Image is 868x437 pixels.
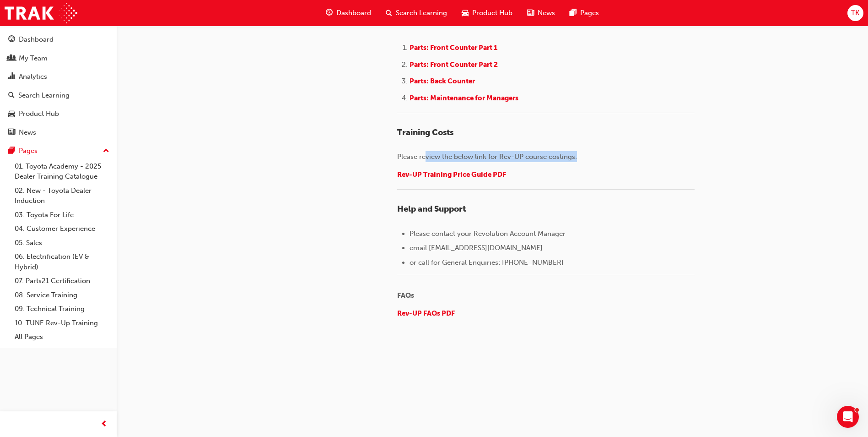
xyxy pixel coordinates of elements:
[8,110,15,118] span: car-icon
[318,4,378,22] a: guage-iconDashboard
[378,4,454,22] a: search-iconSearch Learning
[11,222,113,236] a: 04. Customer Experience
[397,309,455,317] a: Rev-UP FAQs PDF
[397,170,506,179] a: Rev-UP Training Price Guide PDF
[11,184,113,208] a: 02. New - Toyota Dealer Induction
[410,229,566,238] span: Please contact your Revolution Account Manager
[562,4,606,22] a: pages-iconPages
[4,142,113,159] button: Pages
[4,29,113,142] button: DashboardMy TeamAnalyticsSearch LearningProduct HubNews
[5,3,77,23] img: Trak
[837,406,859,428] iframe: Intercom live chat
[397,18,493,28] span: PARTS TRAINING LINKS:
[396,8,447,18] span: Search Learning
[8,129,15,137] span: news-icon
[11,316,113,330] a: 10. TUNE Rev-Up Training
[19,146,38,156] div: Pages
[410,44,512,52] a: Parts: Front Counter Part 1
[410,77,475,85] span: Parts: Back Counter
[538,8,555,18] span: News
[11,208,113,222] a: 03. Toyota For Life
[397,153,577,161] span: Please review the below link for Rev-UP course costings:
[11,236,113,250] a: 05. Sales
[4,31,113,48] a: Dashboard
[19,34,54,45] div: Dashboard
[520,4,562,22] a: news-iconNews
[8,147,15,155] span: pages-icon
[4,50,113,67] a: My Team
[8,73,15,81] span: chart-icon
[11,302,113,316] a: 09. Technical Training
[410,77,483,85] a: Parts: Back Counter
[462,7,469,19] span: car-icon
[19,127,36,138] div: News
[580,8,599,18] span: Pages
[397,291,414,300] span: FAQs
[18,90,70,101] div: Search Learning
[11,250,113,274] a: 06. Electrification (EV & Hybrid)
[19,53,48,64] div: My Team
[4,68,113,85] a: Analytics
[410,94,518,102] span: Parts: Maintenance for Managers
[410,60,498,69] span: Parts: Front Counter Part 2
[11,159,113,184] a: 01. Toyota Academy - 2025 Dealer Training Catalogue
[527,7,534,19] span: news-icon
[397,204,466,214] span: Help and Support
[410,60,512,69] a: Parts: Front Counter Part 2
[8,36,15,44] span: guage-icon
[4,105,113,122] a: Product Hub
[11,274,113,288] a: 07. Parts21 Certification
[11,288,113,302] a: 08. Service Training
[570,7,577,19] span: pages-icon
[847,5,863,21] button: TK
[4,87,113,104] a: Search Learning
[103,145,109,157] span: up-icon
[19,109,59,119] div: Product Hub
[410,244,543,252] span: email [EMAIL_ADDRESS][DOMAIN_NAME]
[386,7,392,19] span: search-icon
[454,4,520,22] a: car-iconProduct Hub
[19,71,47,82] div: Analytics
[4,124,113,141] a: News
[11,330,113,344] a: All Pages
[472,8,512,18] span: Product Hub
[410,94,527,102] a: Parts: Maintenance for Managers
[410,44,497,52] span: Parts: Front Counter Part 1
[326,7,333,19] span: guage-icon
[851,8,859,18] span: TK
[410,258,564,267] span: or call for General Enquiries: [PHONE_NUMBER]
[8,55,15,63] span: people-icon
[336,8,371,18] span: Dashboard
[8,92,15,100] span: search-icon
[397,127,453,137] span: Training Costs
[101,419,108,430] span: prev-icon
